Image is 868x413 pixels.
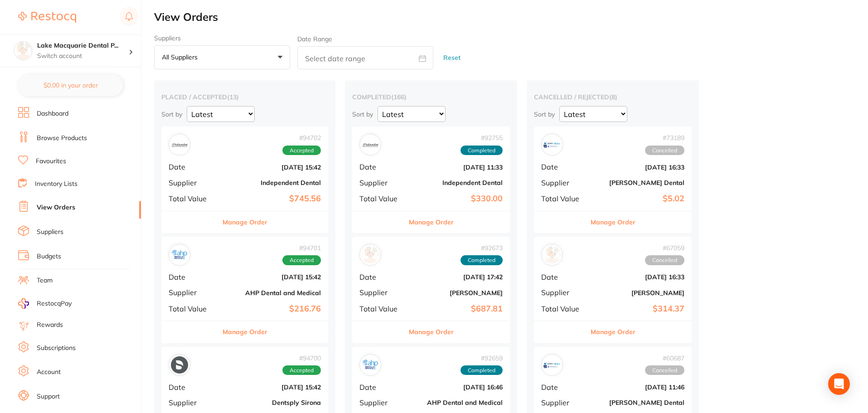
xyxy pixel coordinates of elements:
[543,356,561,374] img: Erskine Dental
[37,344,76,353] a: Subscriptions
[169,194,217,203] span: Total Value
[224,179,321,186] b: Independent Dental
[541,179,587,187] span: Supplier
[412,289,503,296] b: [PERSON_NAME]
[461,244,503,252] span: # 92673
[171,136,188,153] img: Independent Dental
[224,164,321,171] b: [DATE] 15:42
[412,179,503,186] b: Independent Dental
[645,244,684,252] span: # 67059
[541,194,587,203] span: Total Value
[645,355,684,362] span: # 60687
[594,384,684,391] b: [DATE] 11:46
[362,136,379,153] img: Independent Dental
[161,237,328,343] div: AHP Dental and Medical#94701AcceptedDate[DATE] 15:42SupplierAHP Dental and MedicalTotal Value$216...
[224,289,321,296] b: AHP Dental and Medical
[161,110,182,118] p: Sort by
[594,399,684,406] b: [PERSON_NAME] Dental
[37,252,61,261] a: Budgets
[461,365,503,375] span: Completed
[461,134,503,141] span: # 92755
[828,373,850,395] div: Open Intercom Messenger
[362,356,379,374] img: AHP Dental and Medical
[412,164,503,171] b: [DATE] 11:33
[594,289,684,296] b: [PERSON_NAME]
[541,273,587,281] span: Date
[37,52,129,61] p: Switch account
[359,194,405,203] span: Total Value
[282,146,321,155] span: Accepted
[541,305,587,313] span: Total Value
[594,194,684,204] b: $5.02
[541,383,587,391] span: Date
[594,273,684,281] b: [DATE] 16:33
[37,41,129,50] h4: Lake Macquarie Dental Practice
[169,398,217,407] span: Supplier
[409,321,454,343] button: Manage Order
[594,179,684,186] b: [PERSON_NAME] Dental
[362,246,379,263] img: Henry Schein Halas
[412,384,503,391] b: [DATE] 16:46
[224,304,321,314] b: $216.76
[37,321,63,330] a: Rewards
[359,179,405,187] span: Supplier
[461,255,503,265] span: Completed
[282,365,321,375] span: Accepted
[169,273,217,281] span: Date
[282,355,321,362] span: # 94700
[37,299,72,308] span: RestocqPay
[37,368,61,377] a: Account
[461,146,503,155] span: Completed
[161,93,328,101] h2: placed / accepted ( 13 )
[37,276,53,285] a: Team
[37,392,60,401] a: Support
[282,255,321,265] span: Accepted
[645,365,684,375] span: Cancelled
[412,304,503,314] b: $687.81
[534,110,555,118] p: Sort by
[541,288,587,296] span: Supplier
[543,246,561,263] img: Adam Dental
[282,134,321,141] span: # 94702
[37,203,75,212] a: View Orders
[297,46,433,69] input: Select date range
[359,305,405,313] span: Total Value
[359,288,405,296] span: Supplier
[169,288,217,296] span: Supplier
[359,398,405,407] span: Supplier
[441,46,463,70] button: Reset
[224,194,321,204] b: $745.56
[359,273,405,281] span: Date
[645,255,684,265] span: Cancelled
[161,126,328,233] div: Independent Dental#94702AcceptedDate[DATE] 15:42SupplierIndependent DentalTotal Value$745.56Manag...
[645,134,684,141] span: # 73189
[37,109,68,118] a: Dashboard
[18,7,76,28] a: Restocq Logo
[37,228,63,237] a: Suppliers
[224,273,321,281] b: [DATE] 15:42
[352,93,510,101] h2: completed ( 166 )
[224,384,321,391] b: [DATE] 15:42
[591,321,635,343] button: Manage Order
[541,163,587,171] span: Date
[154,11,868,24] h2: View Orders
[412,273,503,281] b: [DATE] 17:42
[162,53,201,61] p: All suppliers
[409,211,454,233] button: Manage Order
[35,180,78,189] a: Inventory Lists
[18,298,72,309] a: RestocqPay
[594,304,684,314] b: $314.37
[594,164,684,171] b: [DATE] 16:33
[171,246,188,263] img: AHP Dental and Medical
[359,163,405,171] span: Date
[412,399,503,406] b: AHP Dental and Medical
[154,34,290,42] label: Suppliers
[534,93,692,101] h2: cancelled / rejected ( 8 )
[223,211,267,233] button: Manage Order
[645,146,684,155] span: Cancelled
[36,157,66,166] a: Favourites
[224,399,321,406] b: Dentsply Sirona
[169,305,217,313] span: Total Value
[541,398,587,407] span: Supplier
[352,110,373,118] p: Sort by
